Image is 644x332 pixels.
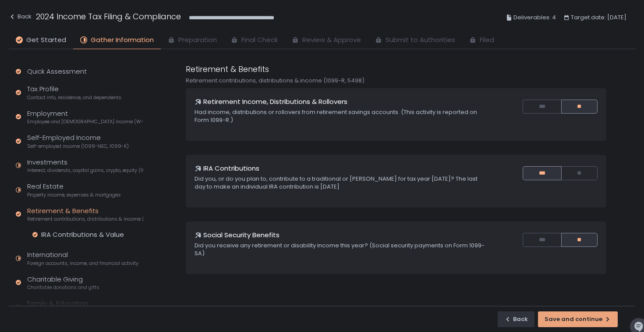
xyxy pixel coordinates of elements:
[195,242,488,257] div: Did you receive any retirement or disability income this year? (Social security payments on Form ...
[504,315,528,323] div: Back
[91,35,154,45] span: Gather Information
[9,11,32,25] button: Back
[27,260,138,267] span: Foreign accounts, income, and financial activity
[27,182,121,198] div: Real Estate
[27,206,143,223] div: Retirement & Benefits
[41,230,124,239] div: IRA Contributions & Value
[27,157,143,174] div: Investments
[27,167,143,174] span: Interest, dividends, capital gains, crypto, equity (1099s, K-1s)
[27,109,143,125] div: Employment
[203,164,259,174] h1: IRA Contributions
[27,192,121,198] span: Property income, expenses & mortgages
[545,315,611,323] div: Save and continue
[27,67,87,77] div: Quick Assessment
[27,84,121,101] div: Tax Profile
[186,77,606,85] div: Retirement contributions, distributions & income (1099-R, 5498)
[480,35,494,45] span: Filed
[571,12,626,23] span: Target date: [DATE]
[186,63,269,75] h1: Retirement & Benefits
[36,11,181,22] h1: 2024 Income Tax Filing & Compliance
[195,108,488,124] div: Had income, distributions or rollovers from retirement savings accounts. (This activity is report...
[178,35,217,45] span: Preparation
[27,94,121,101] span: Contact info, residence, and dependents
[27,299,139,315] div: Family & Education
[27,133,129,150] div: Self-Employed Income
[498,311,534,327] button: Back
[302,35,361,45] span: Review & Approve
[241,35,278,45] span: Final Check
[386,35,455,45] span: Submit to Authorities
[203,97,347,107] h1: Retirement Income, Distributions & Rollovers
[26,35,66,45] span: Get Started
[27,118,143,125] span: Employee and [DEMOGRAPHIC_DATA] income (W-2s)
[27,284,99,291] span: Charitable donations and gifts
[9,11,32,22] div: Back
[27,216,143,222] span: Retirement contributions, distributions & income (1099-R, 5498)
[538,311,618,327] button: Save and continue
[195,175,488,191] div: Did you, or do you plan to, contribute to a traditional or [PERSON_NAME] for tax year [DATE]? The...
[27,275,99,291] div: Charitable Giving
[513,12,556,23] span: Deliverables: 4
[203,230,280,240] h1: Social Security Benefits
[27,143,129,150] span: Self-employed income (1099-NEC, 1099-K)
[27,250,138,267] div: International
